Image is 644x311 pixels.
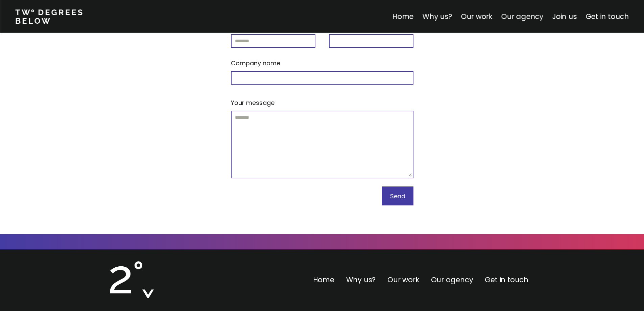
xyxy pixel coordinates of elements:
a: Get in touch [586,12,629,21]
a: Our agency [501,12,543,21]
a: Our work [461,12,492,21]
p: Your message [231,98,275,107]
a: Join us [552,12,577,21]
a: Home [392,12,413,21]
input: Email [231,34,315,48]
button: Send [382,186,413,205]
input: Company name [231,71,413,85]
a: Why us? [422,12,452,21]
p: Company name [231,59,280,68]
a: Get in touch [485,275,528,285]
a: Our work [387,275,419,285]
input: Phone number [329,34,413,48]
a: Why us? [346,275,376,285]
span: Send [390,192,405,200]
a: Our agency [431,275,473,285]
a: Home [313,275,334,285]
textarea: Your message [231,111,413,178]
